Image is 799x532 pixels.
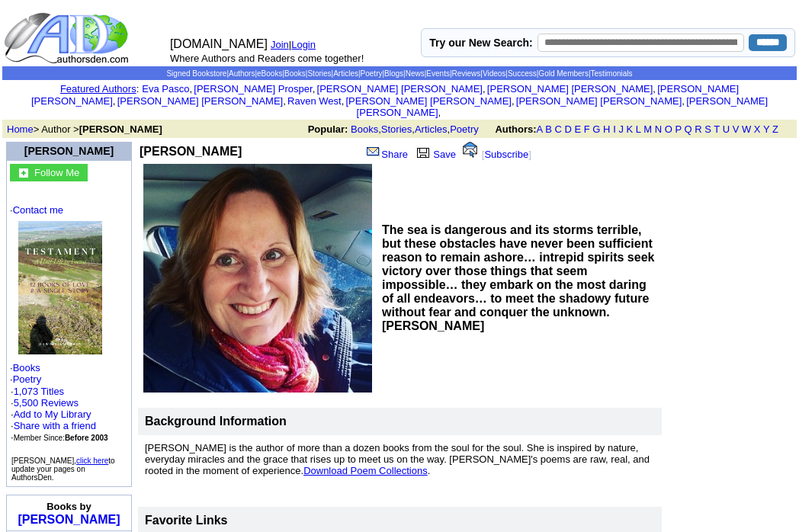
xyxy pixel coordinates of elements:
[361,69,383,78] a: Poetry
[695,123,701,135] a: R
[14,409,91,420] a: Add to My Library
[79,123,162,135] b: [PERSON_NAME]
[115,98,117,106] font: i
[13,373,42,385] a: Poetry
[7,123,162,135] font: > Author >
[291,39,316,50] a: Login
[665,123,672,135] a: O
[11,409,96,443] font: · · ·
[60,83,136,95] a: Featured Authors
[537,123,543,135] a: A
[76,457,108,465] a: click here
[286,98,287,106] font: i
[452,69,481,78] a: Reviews
[545,123,552,135] a: B
[384,69,403,78] a: Blogs
[60,83,139,95] font: :
[406,69,425,78] a: News
[11,457,115,482] font: [PERSON_NAME], to update your pages on AuthorsDen.
[34,167,79,178] font: Follow Me
[733,123,740,135] a: V
[14,386,65,397] a: 1,073 Titles
[754,123,761,135] a: X
[429,37,532,49] label: Try our New Search:
[284,69,306,78] a: Books
[10,204,128,444] font: · · ·
[415,123,448,135] a: Articles
[636,123,641,135] a: L
[31,83,739,107] a: [PERSON_NAME] [PERSON_NAME]
[656,85,657,94] font: i
[192,85,194,94] font: i
[14,397,79,409] a: 5,500 Reviews
[367,146,380,158] img: share_page.gif
[684,123,692,135] a: Q
[257,69,282,78] a: eBooks
[145,415,287,428] b: Background Information
[289,39,321,50] font: |
[34,165,79,178] a: Follow Me
[381,123,412,135] a: Stories
[742,123,751,135] a: W
[7,123,34,135] a: Home
[714,123,720,135] a: T
[618,123,624,135] a: J
[143,164,372,393] img: See larger image
[528,149,531,160] font: ]
[31,83,768,118] font: , , , , , , , , , ,
[515,98,516,106] font: i
[344,98,345,106] font: i
[365,149,408,160] a: Share
[13,362,40,373] a: Books
[463,142,477,158] img: alert.gif
[484,149,528,160] a: Subscribe
[194,83,312,95] a: [PERSON_NAME] Prosper
[704,123,711,135] a: S
[345,95,511,107] a: [PERSON_NAME] [PERSON_NAME]
[603,123,610,135] a: H
[685,98,686,106] font: i
[170,53,364,64] font: Where Authors and Readers come together!
[14,434,108,442] font: Member Since:
[170,37,268,50] font: [DOMAIN_NAME]
[308,123,348,135] b: Popular:
[11,386,108,443] font: · ·
[271,39,289,50] a: Join
[482,149,485,160] font: [
[426,69,450,78] a: Events
[486,85,487,94] font: i
[592,123,600,135] a: G
[65,434,108,442] b: Before 2003
[317,83,483,95] a: [PERSON_NAME] [PERSON_NAME]
[675,123,681,135] a: P
[627,123,634,135] a: K
[19,168,28,178] img: gc.jpg
[142,83,189,95] a: Eva Pasco
[441,109,442,117] font: i
[483,69,505,78] a: Videos
[166,69,226,78] a: Signed Bookstore
[287,95,342,107] a: Raven West
[140,145,242,158] b: [PERSON_NAME]
[516,95,682,107] a: [PERSON_NAME] [PERSON_NAME]
[554,123,561,135] a: C
[145,514,227,527] font: Favorite Links
[772,123,778,135] a: Z
[564,123,571,135] a: D
[538,69,589,78] a: Gold Members
[591,69,633,78] a: Testimonials
[4,11,132,65] img: logo_ad.gif
[643,123,652,135] a: M
[303,465,428,476] a: Download Poem Collections
[413,149,456,160] a: Save
[307,69,331,78] a: Stories
[351,123,378,135] a: Books
[574,123,581,135] a: E
[315,85,316,94] font: i
[24,145,114,157] a: [PERSON_NAME]
[13,204,63,216] a: Contact me
[415,146,432,158] img: library.gif
[382,223,654,332] b: The sea is dangerous and its storms terrible, but these obstacles have never been sufficient reas...
[166,69,632,78] span: | | | | | | | | | | | | | |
